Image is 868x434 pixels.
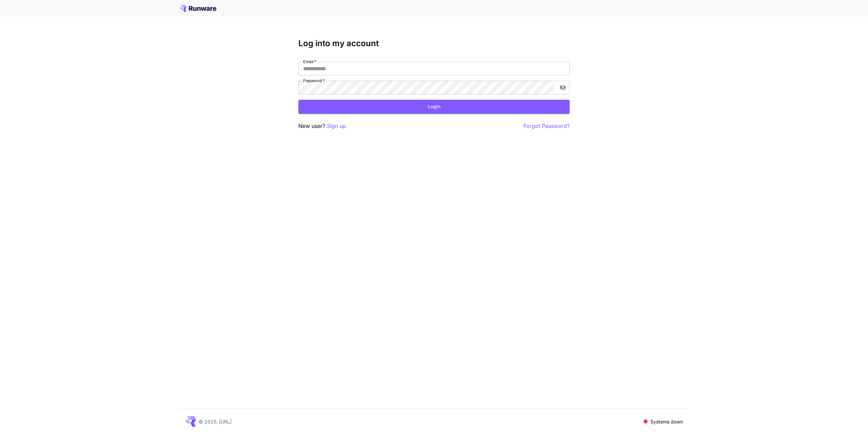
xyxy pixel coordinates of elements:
h3: Log into my account [298,39,570,48]
button: Sign up [327,122,346,130]
label: Password [303,78,325,83]
p: Systems down [650,418,683,425]
p: New user? [298,122,346,130]
button: Forgot Password? [524,122,570,130]
button: toggle password visibility [557,81,569,94]
button: Login [298,100,570,114]
p: © 2025, [URL] [199,418,232,425]
label: Email [303,59,316,64]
